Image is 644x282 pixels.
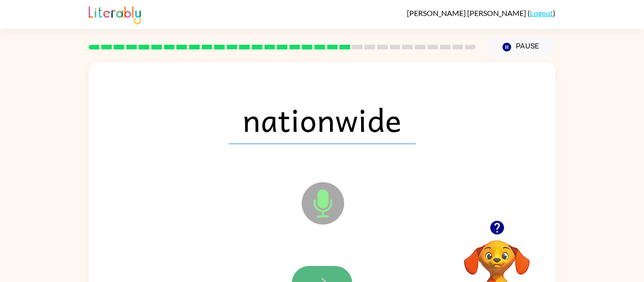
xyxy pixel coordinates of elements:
img: Literably [89,4,141,24]
span: nationwide [229,95,416,144]
button: Pause [487,36,555,58]
div: ( ) [407,8,555,17]
span: [PERSON_NAME] [PERSON_NAME] [407,8,528,17]
a: Logout [530,8,553,17]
